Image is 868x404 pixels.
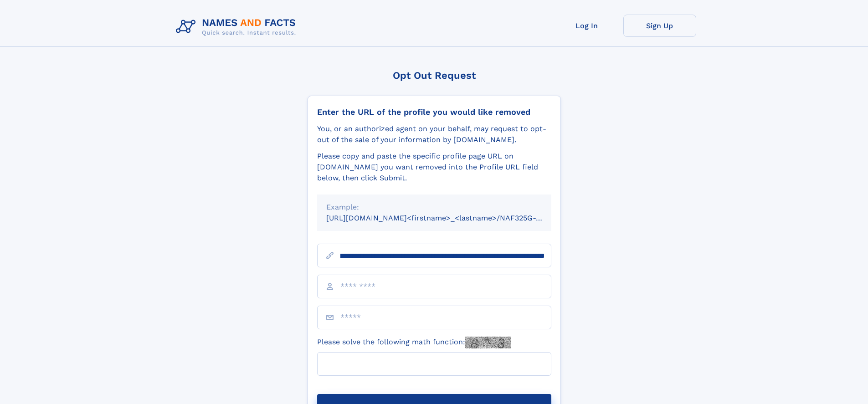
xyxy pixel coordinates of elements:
[623,15,696,37] a: Sign Up
[326,202,542,213] div: Example:
[317,151,551,184] div: Please copy and paste the specific profile page URL on [DOMAIN_NAME] you want removed into the Pr...
[550,15,623,37] a: Log In
[317,337,511,348] label: Please solve the following math function:
[317,107,551,117] div: Enter the URL of the profile you would like removed
[308,70,561,81] div: Opt Out Request
[317,123,551,145] div: You, or an authorized agent on your behalf, may request to opt-out of the sale of your informatio...
[326,214,569,222] small: [URL][DOMAIN_NAME]<firstname>_<lastname>/NAF325G-xxxxxxxx
[172,15,303,39] img: Logo Names and Facts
